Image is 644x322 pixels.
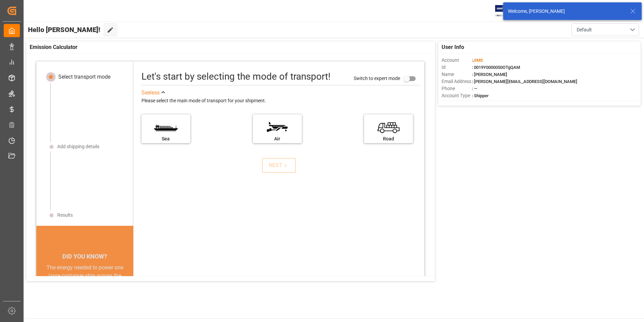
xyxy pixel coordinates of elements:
div: Please select the main mode of transport for your shipment. [141,97,420,105]
span: : [472,58,483,63]
div: Select transport mode [58,73,110,81]
div: Sea [145,135,187,142]
div: NEXT [269,161,289,169]
span: : 0019Y0000050OTgQAM [472,65,520,70]
span: Name [442,71,472,78]
div: Welcome, [PERSON_NAME] [508,8,624,15]
span: Id [442,64,472,71]
span: : [PERSON_NAME][EMAIL_ADDRESS][DOMAIN_NAME] [472,79,577,84]
div: Add shipping details [57,143,99,150]
button: NEXT [262,158,296,173]
span: Emission Calculator [30,43,77,51]
div: Results [57,212,73,219]
span: : [PERSON_NAME] [472,72,507,77]
span: Email Address [442,78,472,85]
span: Switch to expert mode [354,75,400,81]
span: JIMS [473,58,483,63]
span: Account Type [442,92,472,99]
button: previous slide / item [36,264,46,320]
button: open menu [572,23,639,36]
span: Account [442,57,472,64]
div: The energy needed to power one large container ship across the ocean in a single day is the same ... [44,264,125,312]
div: Air [256,135,298,142]
span: : Shipper [472,93,489,98]
span: User Info [442,43,464,51]
button: next slide / item [124,264,133,320]
div: Road [367,135,410,142]
span: Default [577,26,592,33]
div: Let's start by selecting the mode of transport! [141,70,330,84]
div: See less [141,89,160,97]
div: DID YOU KNOW? [36,249,133,264]
span: : — [472,86,477,91]
span: Hello [PERSON_NAME]! [28,23,100,36]
img: Exertis%20JAM%20-%20Email%20Logo.jpg_1722504956.jpg [495,5,518,17]
span: Phone [442,85,472,92]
